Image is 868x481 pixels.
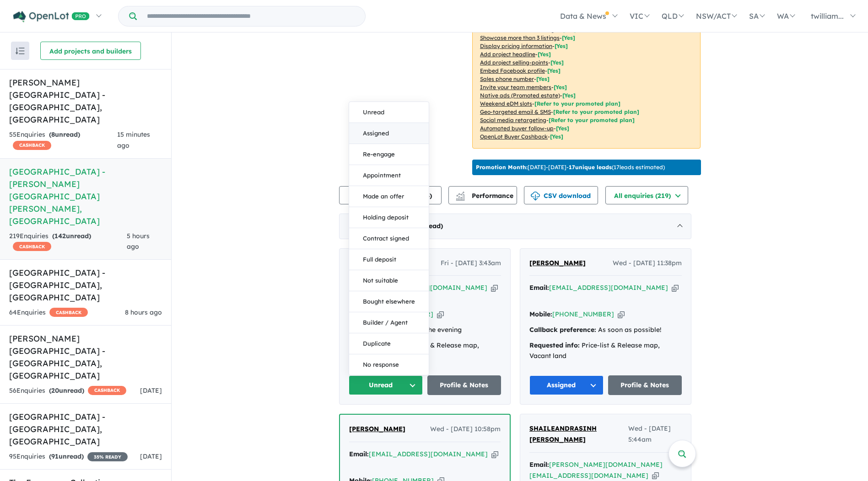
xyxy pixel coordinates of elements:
[349,123,429,144] button: Assigned
[51,130,55,139] span: 8
[529,375,604,395] button: Assigned
[569,164,612,171] b: 17 unique leads
[547,67,561,74] span: [ Yes ]
[40,42,141,60] button: Add projects and builders
[524,186,598,204] button: CSV download
[553,108,639,115] span: [Refer to your promoted plan]
[349,424,405,435] a: [PERSON_NAME]
[480,117,546,123] u: Social media retargeting
[49,130,80,139] strong: ( unread)
[480,92,560,99] u: Native ads (Promoted estate)
[49,386,84,395] strong: ( unread)
[536,75,550,82] span: [ Yes ]
[531,192,540,201] img: download icon
[480,51,535,58] u: Add project headline
[550,59,564,66] span: [ Yes ]
[555,43,568,49] span: [ Yes ]
[369,450,488,458] a: [EMAIL_ADDRESS][DOMAIN_NAME]
[480,100,532,107] u: Weekend eDM slots
[140,452,162,460] span: [DATE]
[480,75,534,82] u: Sales phone number
[349,249,429,270] button: Full deposit
[562,34,575,41] span: [ Yes ]
[349,291,429,312] button: Bought elsewhere
[563,26,576,33] span: [ Yes ]
[441,258,501,269] span: Fri - [DATE] 3:43am
[652,471,659,481] button: Copy
[9,129,117,151] div: 55 Enquir ies
[549,117,635,123] span: [Refer to your promoted plan]
[9,231,127,253] div: 219 Enquir ies
[349,375,423,395] button: Unread
[556,125,569,132] span: [Yes]
[349,333,429,354] button: Duplicate
[51,452,59,460] span: 91
[54,232,66,240] span: 142
[349,312,429,333] button: Builder / Agent
[9,307,88,318] div: 64 Enquir ies
[9,76,162,126] h5: [PERSON_NAME][GEOGRAPHIC_DATA] - [GEOGRAPHIC_DATA] , [GEOGRAPHIC_DATA]
[49,308,88,317] span: CASHBACK
[529,460,663,480] a: [PERSON_NAME][DOMAIN_NAME][EMAIL_ADDRESS][DOMAIN_NAME]
[349,270,429,291] button: Not suitable
[140,386,162,395] span: [DATE]
[87,452,128,461] span: 35 % READY
[480,26,561,33] u: Showcase more than 3 images
[349,450,369,458] strong: Email:
[562,92,576,99] span: [Yes]
[549,283,668,292] a: [EMAIL_ADDRESS][DOMAIN_NAME]
[529,310,552,318] strong: Mobile:
[608,375,682,395] a: Profile & Notes
[117,130,150,150] span: 15 minutes ago
[529,259,586,267] span: [PERSON_NAME]
[529,423,628,445] a: SHAILEANDRASINH [PERSON_NAME]
[529,258,586,269] a: [PERSON_NAME]
[427,375,501,395] a: Profile & Notes
[529,460,549,469] strong: Email:
[349,354,429,375] button: No response
[430,424,501,435] span: Wed - [DATE] 10:58pm
[13,242,51,251] span: CASHBACK
[16,48,25,54] img: sort.svg
[349,186,429,207] button: Made an offer
[480,43,552,49] u: Display pricing information
[349,144,429,165] button: Re-engage
[491,449,498,459] button: Copy
[51,386,59,395] span: 20
[534,100,620,107] span: [Refer to your promoted plan]
[9,451,128,462] div: 95 Enquir ies
[339,214,691,239] div: [DATE]
[472,1,701,149] p: Your project is only comparing to other top-performing projects in your area: - - - - - - - - - -...
[672,283,679,293] button: Copy
[554,84,567,91] span: [ Yes ]
[811,11,844,21] span: twilliam...
[349,207,429,228] button: Holding deposit
[349,102,429,123] button: Unread
[437,310,444,319] button: Copy
[618,310,625,319] button: Copy
[456,194,465,200] img: bar-chart.svg
[139,6,363,26] input: Try estate name, suburb, builder or developer
[550,133,563,140] span: [Yes]
[480,59,548,66] u: Add project selling-points
[9,166,162,227] h5: [GEOGRAPHIC_DATA] - [PERSON_NAME][GEOGRAPHIC_DATA][PERSON_NAME] , [GEOGRAPHIC_DATA]
[529,326,596,334] strong: Callback preference:
[605,186,688,204] button: All enquiries (219)
[49,452,84,460] strong: ( unread)
[448,186,517,204] button: Performance
[476,164,528,171] b: Promotion Month:
[9,385,126,396] div: 56 Enquir ies
[349,228,429,249] button: Contract signed
[480,67,545,74] u: Embed Facebook profile
[480,125,554,132] u: Automated buyer follow-up
[538,51,551,58] span: [ Yes ]
[9,332,162,382] h5: [PERSON_NAME][GEOGRAPHIC_DATA] - [GEOGRAPHIC_DATA] , [GEOGRAPHIC_DATA]
[491,283,498,293] button: Copy
[88,386,126,395] span: CASHBACK
[628,423,682,445] span: Wed - [DATE] 5:44am
[480,133,548,140] u: OpenLot Buyer Cashback
[613,258,682,269] span: Wed - [DATE] 11:38pm
[9,267,162,304] h5: [GEOGRAPHIC_DATA] - [GEOGRAPHIC_DATA] , [GEOGRAPHIC_DATA]
[480,108,551,115] u: Geo-targeted email & SMS
[529,340,682,362] div: Price-list & Release map, Vacant land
